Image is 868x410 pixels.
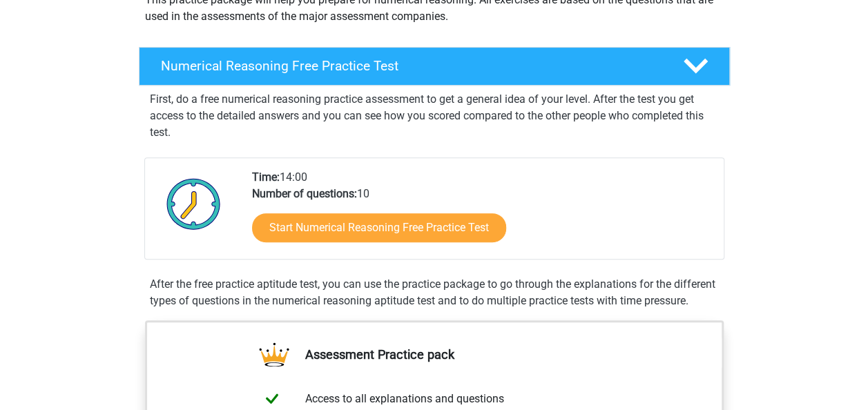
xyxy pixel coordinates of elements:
p: First, do a free numerical reasoning practice assessment to get a general idea of your level. Aft... [150,91,719,141]
div: 14:00 10 [242,169,723,259]
b: Number of questions: [252,187,357,200]
h4: Numerical Reasoning Free Practice Test [161,58,661,74]
b: Time: [252,170,280,184]
img: Clock [159,169,229,238]
a: Numerical Reasoning Free Practice Test [133,47,735,86]
a: Start Numerical Reasoning Free Practice Test [252,213,506,242]
div: After the free practice aptitude test, you can use the practice package to go through the explana... [144,276,724,309]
